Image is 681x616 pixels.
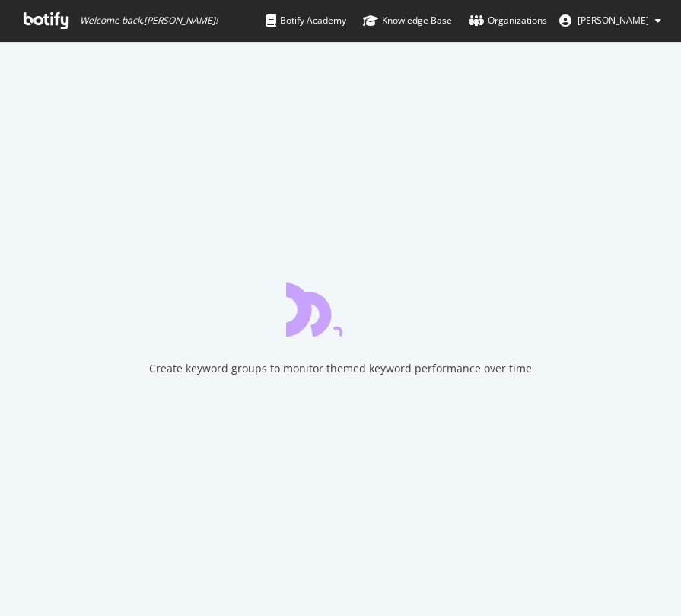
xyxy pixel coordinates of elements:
[363,13,452,28] div: Knowledge Base
[578,14,649,27] span: Allison Gollub
[149,361,532,376] div: Create keyword groups to monitor themed keyword performance over time
[286,282,396,337] div: animation
[80,14,218,27] span: Welcome back, [PERSON_NAME] !
[469,13,547,28] div: Organizations
[266,13,346,28] div: Botify Academy
[547,8,673,33] button: [PERSON_NAME]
